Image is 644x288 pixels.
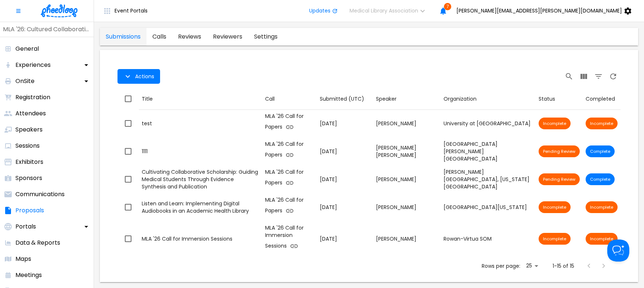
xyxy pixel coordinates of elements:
div: [PERSON_NAME] [376,204,438,211]
div: MLA '26 Call for Papers [265,140,314,162]
p: Proposals [15,206,44,215]
span: Refresh Page [606,72,621,80]
span: Medical Library Association [350,8,418,14]
p: [DATE] [320,204,370,211]
div: Proposal is pending review [539,145,580,157]
div: [GEOGRAPHIC_DATA][US_STATE] [444,204,533,211]
div: MLA '26 Call for Immersion Sessions [265,224,314,253]
a: proposals-tab-submissions [100,28,146,46]
div: MLA '26 Call for Papers [265,196,314,218]
p: Meetings [15,271,42,280]
div: [PERSON_NAME] [PERSON_NAME] [376,144,438,159]
div: Submission is incomplete [586,233,618,245]
p: Maps [15,255,31,263]
p: Sessions [15,141,40,150]
span: Actions [135,73,154,79]
p: Portals [15,222,36,231]
p: Communications [15,190,65,199]
div: Proposal is pending review [539,173,580,185]
div: test [142,120,259,127]
button: Refresh Page [606,69,621,84]
p: General [15,44,39,53]
p: Experiences [15,61,51,69]
div: 1111 [142,148,259,155]
p: [DATE] [320,120,370,127]
div: Submission is complete [586,145,615,157]
div: MLA '26 Call for Papers [265,112,314,134]
div: [PERSON_NAME] [376,176,438,183]
button: Search [562,69,576,84]
div: [PERSON_NAME][GEOGRAPHIC_DATA], [US_STATE][GEOGRAPHIC_DATA] [444,168,533,190]
span: Incomplete [539,204,571,210]
p: [DATE] [320,176,370,183]
p: MLA '26: Cultured Collaborations [3,25,91,34]
a: proposals-tab-reviews [172,28,207,46]
div: MLA '26 Call for Papers [265,168,314,190]
p: Attendees [15,109,46,118]
div: Organization [444,94,477,104]
iframe: Help Scout Beacon - Open [607,240,629,262]
div: Submission is complete [586,173,615,185]
span: [PERSON_NAME][EMAIL_ADDRESS][PERSON_NAME][DOMAIN_NAME] [456,8,622,14]
div: Rowan-Virtua SOM [444,235,533,242]
button: Filter Table [591,69,606,84]
p: 1-15 of 15 [553,262,574,270]
span: Incomplete [539,236,571,242]
p: Exhibitors [15,158,43,166]
p: Rows per page: [482,262,520,270]
div: [PERSON_NAME] [376,120,438,127]
button: Sort [441,92,480,106]
a: proposals-tab-calls [146,28,172,46]
span: Event Portals [115,8,148,14]
img: logo [41,4,77,17]
span: Updates [309,8,330,14]
button: 7 [436,4,451,18]
span: Pending Review [539,176,580,182]
div: Submission is incomplete [586,118,618,129]
div: Status [539,94,580,103]
p: OnSite [15,77,35,86]
a: proposals-tab-reviewers [207,28,248,46]
span: Incomplete [586,204,618,210]
div: Title [142,94,259,103]
div: Speaker [376,94,438,103]
button: Updates [303,4,344,18]
div: Completed [586,94,618,103]
div: proposals tabs [100,28,283,46]
span: Complete [586,148,615,154]
p: [DATE] [320,148,370,155]
a: proposals-tab-settings [248,28,283,46]
div: Table Toolbar [117,65,621,88]
p: Sponsors [15,174,42,183]
p: Data & Reports [15,238,60,247]
div: [PERSON_NAME] [376,235,438,242]
span: Incomplete [586,236,618,242]
div: Cultivating Collaborative Scholarship: Guiding Medical Students Through Evidence Synthesis and Pu... [142,168,259,190]
p: [DATE] [320,235,370,243]
span: Incomplete [586,120,618,126]
button: Sort [317,92,367,106]
span: 7 [444,3,451,10]
div: MLA '26 Call for Immersion Sessions [142,235,259,242]
div: Call [265,94,314,103]
button: [PERSON_NAME][EMAIL_ADDRESS][PERSON_NAME][DOMAIN_NAME] [451,4,641,18]
button: Medical Library Association [344,4,436,18]
div: Submitted (UTC) [320,94,364,104]
div: Proposal submission has not been completed [539,233,571,245]
div: Listen and Learn: Implementing Digital Audiobooks in an Academic Health Library [142,200,259,215]
p: Registration [15,93,50,102]
div: Submission is incomplete [586,201,618,213]
span: Complete [586,176,615,182]
button: Actions [117,69,160,84]
div: University at [GEOGRAPHIC_DATA] [444,120,533,127]
span: Pending Review [539,148,580,154]
div: Proposal submission has not been completed [539,118,571,129]
div: 25 [523,260,541,271]
button: Event Portals [97,4,153,18]
p: Speakers [15,125,43,134]
span: Incomplete [539,120,571,126]
button: View Columns [576,69,591,84]
div: Proposal submission has not been completed [539,201,571,213]
div: [GEOGRAPHIC_DATA] [PERSON_NAME][GEOGRAPHIC_DATA] [444,140,533,162]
